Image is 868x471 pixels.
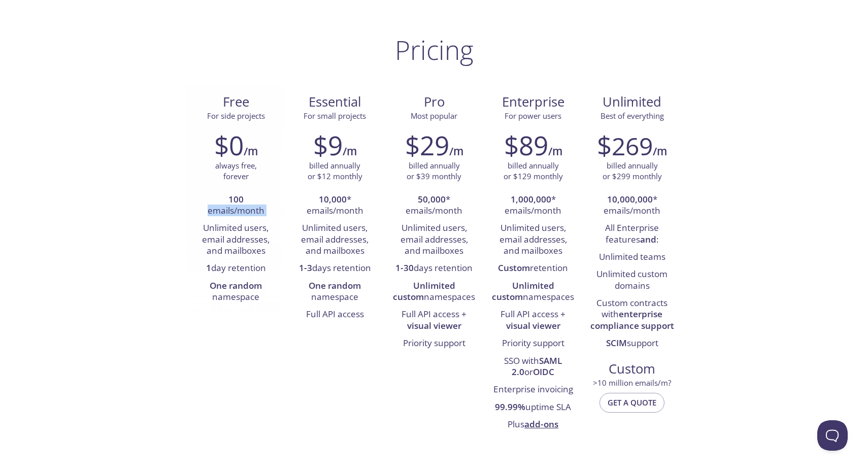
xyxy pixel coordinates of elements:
span: Enterprise [492,93,575,111]
li: Unlimited teams [590,249,674,266]
strong: visual viewer [407,320,461,331]
strong: 1-3 [299,262,312,274]
p: billed annually or $12 monthly [308,160,362,182]
li: * emails/month [392,191,476,220]
strong: Unlimited custom [393,280,455,302]
li: Full API access + [392,306,476,335]
span: Free [194,93,277,111]
a: add-ons [524,418,558,430]
li: Unlimited users, email addresses, and mailboxes [293,220,377,260]
strong: 10,000 [319,193,347,205]
strong: 1 [206,262,211,274]
strong: 50,000 [418,193,446,205]
strong: enterprise compliance support [590,308,674,331]
span: 269 [612,129,653,162]
span: For power users [505,111,561,121]
h2: $9 [313,130,343,160]
span: For small projects [304,111,366,121]
li: Full API access + [491,306,575,335]
li: Unlimited users, email addresses, and mailboxes [392,220,476,260]
strong: 1-30 [395,262,414,274]
strong: visual viewer [506,320,560,331]
strong: One random [210,280,262,291]
h2: $0 [214,130,244,160]
li: emails/month [194,191,278,220]
strong: OIDC [533,366,554,378]
p: billed annually or $129 monthly [504,160,563,182]
strong: 100 [228,193,244,205]
li: support [590,335,674,352]
li: Custom contracts with [590,295,674,335]
strong: Unlimited custom [492,280,554,302]
li: namespace [293,278,377,307]
p: billed annually or $39 monthly [407,160,461,182]
li: * emails/month [491,191,575,220]
span: Pro [392,93,475,111]
li: * emails/month [293,191,377,220]
span: Custom [591,360,674,378]
li: namespaces [491,278,575,307]
li: namespace [194,278,278,307]
button: Get a quote [599,393,664,412]
li: days retention [392,260,476,277]
h6: /m [653,143,667,160]
span: > 10 million emails/m? [593,378,671,388]
h6: /m [548,143,562,160]
li: Priority support [392,335,476,352]
span: Unlimited [603,93,661,111]
h2: $89 [504,130,548,160]
h2: $29 [405,130,449,160]
li: uptime SLA [491,399,575,416]
iframe: Help Scout Beacon - Open [817,420,848,451]
span: Essential [293,93,376,111]
li: Unlimited custom domains [590,266,674,295]
li: Full API access [293,306,377,323]
li: All Enterprise features : [590,220,674,249]
h6: /m [343,143,357,160]
h6: /m [244,143,258,160]
strong: 99.99% [495,401,525,413]
li: Unlimited users, email addresses, and mailboxes [194,220,278,260]
li: namespaces [392,278,476,307]
li: Enterprise invoicing [491,381,575,398]
strong: One random [309,280,361,291]
span: Best of everything [600,111,664,121]
h2: $ [597,130,653,160]
span: For side projects [207,111,265,121]
p: always free, forever [215,160,257,182]
li: retention [491,260,575,277]
h6: /m [449,143,463,160]
strong: and [640,233,656,245]
h1: Pricing [395,35,474,65]
li: * emails/month [590,191,674,220]
p: billed annually or $299 monthly [603,160,662,182]
strong: Custom [498,262,530,274]
strong: 10,000,000 [607,193,653,205]
li: Plus [491,416,575,433]
li: day retention [194,260,278,277]
strong: 1,000,000 [511,193,551,205]
span: Most popular [411,111,457,121]
li: Priority support [491,335,575,352]
li: days retention [293,260,377,277]
span: Get a quote [608,396,656,409]
li: SSO with or [491,353,575,382]
strong: SAML 2.0 [512,355,562,378]
strong: SCIM [606,337,627,349]
li: Unlimited users, email addresses, and mailboxes [491,220,575,260]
